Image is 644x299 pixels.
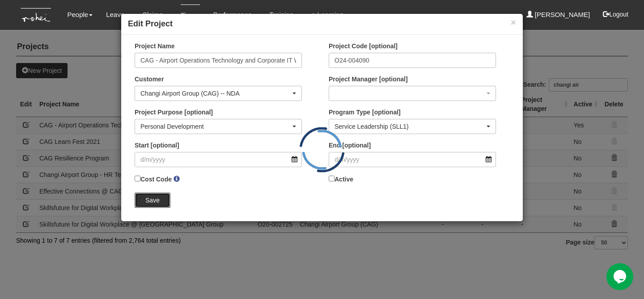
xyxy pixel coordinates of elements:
label: Project Name [135,42,174,51]
input: d/m/yyyy [329,152,496,167]
label: Project Purpose [optional] [135,108,213,117]
input: Save [135,193,170,208]
input: d/m/yyyy [135,152,302,167]
div: Changi Airport Group (CAG) -- NDA [140,89,291,98]
label: Cost Code [135,174,172,184]
button: Service Leadership (SLL1) [329,119,496,134]
div: Service Leadership (SLL1) [335,122,485,131]
div: Personal Development [140,122,291,131]
label: Start [optional] [135,141,179,150]
label: Project Manager [optional] [329,75,408,84]
label: Program Type [optional] [329,108,401,117]
button: × [511,17,516,27]
b: Edit Project [128,19,173,28]
label: Active [329,174,353,184]
label: Customer [135,75,164,84]
label: Project Code [optional] [329,42,398,51]
button: Changi Airport Group (CAG) -- NDA [135,86,302,101]
button: Personal Development [135,119,302,134]
label: End [optional] [329,141,371,150]
iframe: chat widget [606,263,635,290]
